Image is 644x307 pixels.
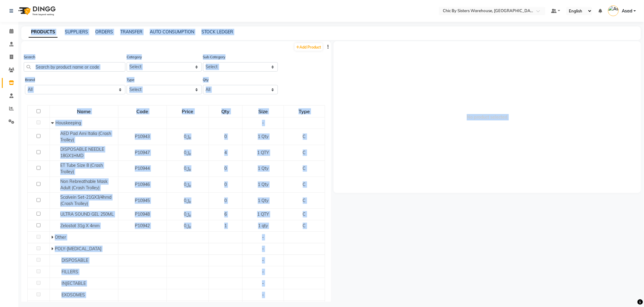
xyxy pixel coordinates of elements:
div: Name [50,106,118,117]
span: ULTRA SOUND GEL 250ML [60,211,114,217]
span: C [303,150,306,155]
span: ﷼0 [184,182,191,187]
span: P10943 [135,134,150,139]
span: AED Pad Ami Italia (Crash Trolley) [60,131,111,143]
label: Qty [203,77,209,83]
span: Other [55,234,66,240]
span: P10942 [135,223,150,228]
span: POLY-[MEDICAL_DATA] [55,246,101,251]
label: Search [24,54,35,60]
span: ﷼0 [184,134,191,139]
a: SUPPLIERS [65,29,88,35]
span: Collapse Row [51,120,55,126]
span: ﷼0 [184,223,191,228]
span: - [262,269,264,275]
span: 1 Qty [258,198,268,203]
span: FILLERS [61,269,78,275]
span: - [262,292,264,298]
span: P10947 [135,150,150,155]
a: TRANSFER [120,29,142,35]
span: EXOSOMES [61,292,85,298]
span: P10948 [135,211,150,217]
span: 1 qty [258,223,268,228]
span: - [262,281,264,286]
label: Type [127,77,135,83]
span: 1 Qty [258,182,268,187]
span: 0 [224,166,227,171]
span: ﷼0 [184,150,191,155]
span: - [262,258,264,263]
span: 4 [224,150,227,155]
span: Houskeeping [55,120,81,126]
span: C [303,182,306,187]
span: ﷼0 [184,211,191,217]
label: Sub Category [203,54,226,60]
span: Expand Row [51,234,55,240]
span: C [303,166,306,171]
span: Expand Row [51,246,55,251]
span: ﷼0 [184,166,191,171]
span: P10945 [135,198,150,203]
span: Asad [622,8,632,14]
img: Asad [608,5,619,16]
label: Category [127,54,142,60]
a: AUTO CONSUMPTION [150,29,194,35]
input: Search by product name or code [24,62,125,72]
span: 0 [224,198,227,203]
span: DISPOSABLE NEEDLE 18GX1HMD [60,147,104,158]
div: Size [243,106,283,117]
span: C [303,211,306,217]
a: PRODUCTS [29,27,58,38]
span: 1 [224,223,227,228]
a: STOCK LEDGER [201,29,233,35]
span: 1 Qty [258,134,268,139]
div: Type [284,106,324,117]
span: INJECTABLE [61,281,86,286]
span: 0 [224,134,227,139]
span: - [262,120,264,126]
span: 0 [224,182,227,187]
span: P10944 [135,166,150,171]
img: logo [16,2,57,19]
a: Add Product [295,43,323,51]
span: 1 QTY [257,211,269,217]
span: - [262,234,264,240]
span: DISPOSABLE [61,258,88,263]
div: Qty [209,106,242,117]
span: 1 Qty [258,166,268,171]
span: C [303,198,306,203]
span: C [303,134,306,139]
span: Scalvein Set-21GX3/4hmd (Crash Trolley) [60,194,111,206]
span: Zelostat 31g X 4mm [60,223,100,228]
a: ORDERS [95,29,113,35]
div: Code [119,106,166,117]
span: ET Tube Size 8 (Crash Trolley) [60,163,103,174]
span: No product selected [334,41,641,193]
label: Brand [25,77,35,83]
span: ﷼0 [184,198,191,203]
span: Non Rebreathable Mask Adult (Crash Trolley) [60,179,107,191]
span: 6 [224,211,227,217]
span: 1 QTY [257,150,269,155]
span: - [262,246,264,251]
div: Price [167,106,208,117]
span: C [303,223,306,228]
span: P10946 [135,182,150,187]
